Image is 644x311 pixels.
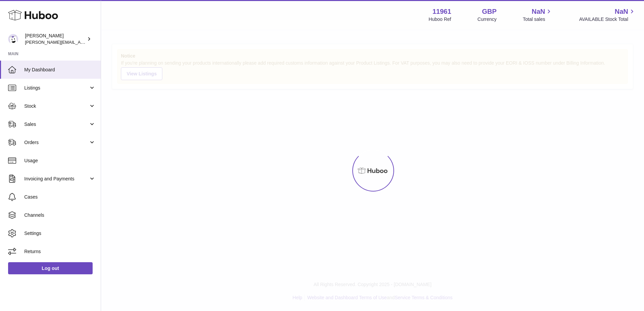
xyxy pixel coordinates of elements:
span: Total sales [523,16,553,23]
span: Stock [24,103,89,109]
span: Returns [24,248,96,255]
span: Orders [24,139,89,146]
span: Settings [24,230,96,237]
span: My Dashboard [24,67,96,73]
img: raghav@transformative.in [8,34,18,44]
a: Log out [8,262,93,274]
div: [PERSON_NAME] [25,33,86,45]
span: Usage [24,158,96,164]
a: NaN Total sales [523,7,553,23]
a: NaN AVAILABLE Stock Total [579,7,636,23]
span: Invoicing and Payments [24,176,89,182]
span: [PERSON_NAME][EMAIL_ADDRESS][DOMAIN_NAME] [25,39,135,45]
span: Cases [24,194,96,200]
span: Listings [24,85,89,91]
span: Channels [24,212,96,218]
span: NaN [532,7,545,16]
strong: GBP [482,7,496,16]
div: Huboo Ref [429,16,451,23]
span: AVAILABLE Stock Total [579,16,636,23]
strong: 11961 [432,7,451,16]
span: NaN [615,7,628,16]
span: Sales [24,121,89,128]
div: Currency [478,16,497,23]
